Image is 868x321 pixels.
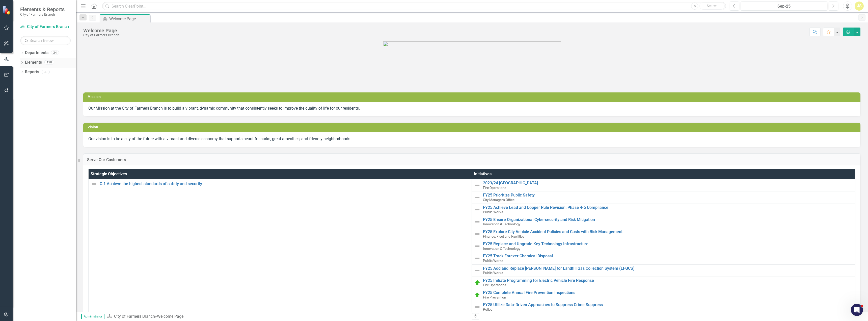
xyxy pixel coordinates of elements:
img: Not Defined [474,267,480,274]
a: FY25 Achieve Lead and Copper Rule Revision: Phase 4-5 Compliance [483,205,853,210]
div: 34 [51,51,59,55]
span: Fire Operations [483,283,506,287]
div: 30 [42,70,50,74]
img: Not Defined [474,231,480,237]
span: Fire Prevention [483,295,506,299]
img: On Target [474,280,480,286]
td: Double-Click to Edit Right Click for Context Menu [472,277,855,289]
img: Not Defined [474,194,480,201]
div: Welcome Page [83,28,119,33]
td: Double-Click to Edit Right Click for Context Menu [472,179,855,191]
small: City of Farmers Branch [20,12,65,16]
td: Double-Click to Edit Right Click for Context Menu [472,289,855,301]
td: Double-Click to Edit Right Click for Context Menu [472,240,855,252]
td: Double-Click to Edit Right Click for Context Menu [472,216,855,228]
img: Not Defined [474,243,480,249]
h3: Vision [88,125,858,129]
span: City Manager's Office [483,198,514,202]
button: Search [699,3,725,10]
td: Double-Click to Edit Right Click for Context Menu [472,191,855,204]
iframe: Intercom live chat [851,304,863,316]
img: Not Defined [474,255,480,261]
button: Sep-25 [741,2,827,11]
a: FY25 Track Forever Chemical Disposal [483,254,853,258]
a: City of Farmers Branch [114,314,155,319]
a: FY25 Complete Annual Fire Prevention Inspections [483,290,853,295]
img: Not Defined [474,219,480,225]
img: Not Defined [91,181,97,187]
button: JS [855,2,864,11]
span: Innovation & Technology [483,246,520,251]
span: Public Works [483,210,503,214]
span: Administrator [81,314,104,319]
a: Departments [25,50,48,56]
div: Welcome Page [157,314,183,319]
h3: Mission [88,95,858,99]
a: FY25 Add and Replace [PERSON_NAME] for Landfill Gas Collection System (LFGCS) [483,266,853,271]
h3: Serve Our Customers [87,158,857,162]
span: Innovation & Technology [483,222,520,226]
p: Our Mission at the City of Farmers Branch is to build a vibrant, dynamic community that consisten... [88,106,855,111]
img: Not Defined [474,207,480,213]
a: Elements [25,60,42,65]
td: Double-Click to Edit Right Click for Context Menu [472,252,855,264]
img: Not Defined [474,304,480,310]
img: image.png [383,41,561,86]
a: FY25 Ensure Organizational Cybersecurity and Risk Mitigation [483,217,853,222]
p: Our vision is to be a city of the future with a vibrant and diverse economy that supports beautif... [88,136,855,142]
td: Double-Click to Edit Right Click for Context Menu [472,228,855,240]
span: Search [707,4,718,8]
a: C.1 Achieve the highest standards of safety and security [100,182,469,186]
a: FY25 Explore City Vehicle Accident Policies and Costs with Risk Management [483,230,853,234]
span: Fire Operations [483,186,506,190]
a: 2023/24 [GEOGRAPHIC_DATA] [483,181,853,185]
input: Search ClearPoint... [102,2,726,11]
a: FY25 Prioritize Public Safety [483,193,853,197]
img: Not Defined [474,182,480,188]
a: Reports [25,69,39,75]
td: Double-Click to Edit Right Click for Context Menu [472,301,855,313]
a: FY25 Utilize Data-Driven Approaches to Suppress Crime Suppress [483,303,853,307]
input: Search Below... [20,36,71,45]
div: » [107,314,468,319]
a: City of Farmers Branch [20,24,71,30]
td: Double-Click to Edit Right Click for Context Menu [472,264,855,277]
div: City of Farmers Branch [83,33,119,37]
span: Finance, Fleet and Facilities [483,234,524,238]
div: Welcome Page [109,16,149,22]
a: FY25 Initiate Programming for Electric Vehicle Fire Response [483,278,853,283]
td: Double-Click to Edit Right Click for Context Menu [472,204,855,216]
img: ClearPoint Strategy [3,6,11,14]
span: Public Works [483,271,503,275]
div: Sep-25 [742,3,826,9]
span: Elements & Reports [20,6,65,12]
span: Public Works [483,259,503,263]
img: On Target [474,292,480,298]
span: Police [483,307,492,311]
a: FY25 Replace and Upgrade Key Technology Infrastructure [483,242,853,246]
div: 130 [44,60,54,65]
